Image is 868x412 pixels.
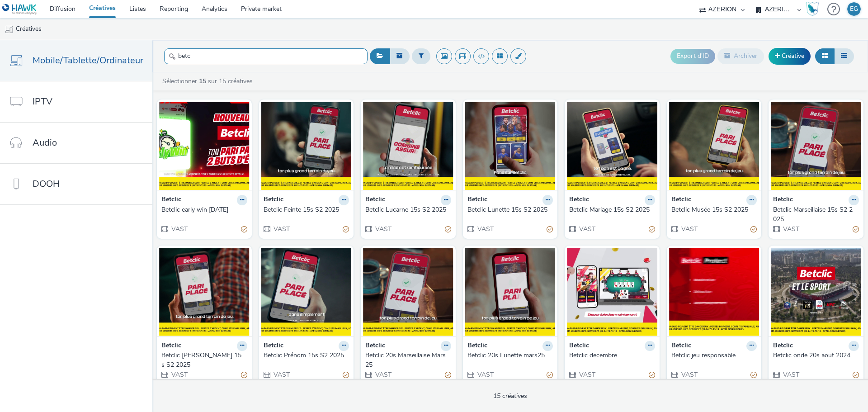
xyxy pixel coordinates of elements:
div: Partiellement valide [547,225,553,234]
span: 15 créatives [493,392,527,400]
span: VAST [374,370,392,379]
div: Partiellement valide [750,370,757,380]
a: Betclic Feinte 15s S2 2025 [264,205,349,214]
div: Partiellement valide [547,370,553,380]
div: Betclic Prénom 15s S2 2025 [264,351,346,360]
span: VAST [578,225,595,233]
a: Betclic Lucarne 15s S2 2025 [365,205,451,214]
span: VAST [476,370,494,379]
img: mobile [5,25,14,34]
div: Partiellement valide [241,225,247,234]
span: VAST [273,225,290,233]
a: Betclic jeu responsable [671,351,757,360]
div: Partiellement valide [445,225,451,234]
a: Betclic [PERSON_NAME] 15s S2 2025 [161,351,247,369]
a: Betclic 20s Lunette mars25 [467,351,553,360]
strong: 15 [199,77,206,85]
img: Betclic decembre visual [567,248,657,336]
a: Créative [769,48,811,64]
img: Betclic onde 20s aout 2024 visual [771,248,861,336]
strong: Betclic [264,341,283,351]
strong: Betclic [365,195,385,205]
img: Betclic Mariage 15s S2 2025 visual [567,102,657,190]
button: Liste [834,48,854,64]
div: Betclic Lunette 15s S2 2025 [467,205,550,214]
strong: Betclic [161,341,181,351]
a: Betclic 20s Marseillaise Mars25 [365,351,451,369]
span: DOOH [33,177,60,190]
strong: Betclic [161,195,181,205]
img: Betclic Lucarne 15s S2 2025 visual [363,102,453,190]
span: VAST [170,370,188,379]
a: Betclic Lunette 15s S2 2025 [467,205,553,214]
div: Betclic onde 20s aout 2024 [773,351,855,360]
button: Archiver [717,48,764,64]
span: VAST [782,370,799,379]
div: Betclic jeu responsable [671,351,754,360]
img: Betclic 20s Marseillaise Mars25 visual [363,248,453,336]
button: Export d'ID [670,49,715,63]
div: Betclic Musée 15s S2 2025 [671,205,754,214]
a: Betclic Marseillaise 15s S2 2025 [773,205,859,224]
span: VAST [273,370,290,379]
a: Betclic decembre [569,351,655,360]
span: Audio [33,136,57,149]
div: Partiellement valide [750,225,757,234]
img: Betclic Lunette 15s S2 2025 visual [465,102,556,190]
div: Betclic Marseillaise 15s S2 2025 [773,205,855,224]
div: Betclic decembre [569,351,651,360]
span: VAST [476,225,494,233]
img: Betclic 20s Lunette mars25 visual [465,248,556,336]
span: VAST [680,225,698,233]
div: Betclic Mariage 15s S2 2025 [569,205,651,214]
strong: Betclic [467,195,487,205]
strong: Betclic [569,195,589,205]
a: Betclic onde 20s aout 2024 [773,351,859,360]
div: Partiellement valide [853,370,859,380]
div: Partiellement valide [343,370,349,380]
input: Rechercher... [164,48,368,64]
div: Partiellement valide [241,370,247,380]
strong: Betclic [671,341,691,351]
span: VAST [170,225,188,233]
img: Betclic Marseillaise 15s S2 2025 visual [771,102,861,190]
img: Betclic jeu responsable visual [669,248,759,336]
img: Betclic Prénom 15s S2 2025 visual [261,248,352,336]
img: Betclic Musée 15s S2 2025 visual [669,102,759,190]
div: Betclic Lucarne 15s S2 2025 [365,205,448,214]
strong: Betclic [467,341,487,351]
a: Betclic Mariage 15s S2 2025 [569,205,655,214]
img: Hawk Academy [806,2,819,16]
div: Betclic 20s Lunette mars25 [467,351,550,360]
strong: Betclic [773,195,793,205]
div: Partiellement valide [853,225,859,234]
a: Sélectionner sur 15 créatives [161,77,256,85]
a: Betclic Prénom 15s S2 2025 [264,351,349,360]
strong: Betclic [671,195,691,205]
strong: Betclic [569,341,589,351]
span: VAST [578,370,595,379]
div: Betclic 20s Marseillaise Mars25 [365,351,448,369]
div: Betclic [PERSON_NAME] 15s S2 2025 [161,351,244,369]
span: Mobile/Tablette/Ordinateur [33,54,143,67]
span: VAST [782,225,799,233]
img: Betclic Feinte 15s S2 2025 visual [261,102,352,190]
strong: Betclic [365,341,385,351]
strong: Betclic [264,195,283,205]
button: Grille [815,48,835,64]
img: undefined Logo [2,4,37,15]
div: Partiellement valide [445,370,451,380]
a: Betclic early win [DATE] [161,205,247,214]
span: VAST [374,225,392,233]
div: Betclic early win [DATE] [161,205,244,214]
a: Betclic Musée 15s S2 2025 [671,205,757,214]
img: Betclic Phares 15s S2 2025 visual [159,248,250,336]
strong: Betclic [773,341,793,351]
div: Betclic Feinte 15s S2 2025 [264,205,346,214]
div: EG [850,2,858,16]
img: Betclic early win oct25 visual [159,102,250,190]
div: Partiellement valide [649,370,655,380]
div: Partiellement valide [343,225,349,234]
span: IPTV [33,95,52,108]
